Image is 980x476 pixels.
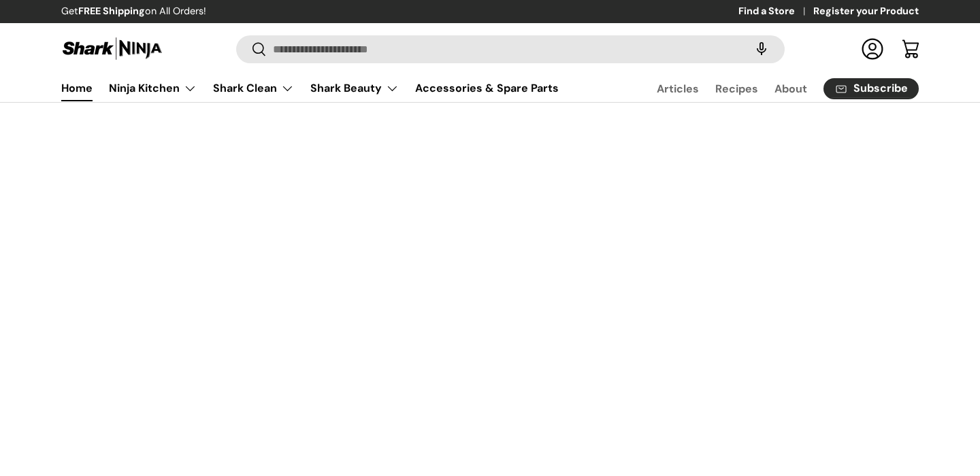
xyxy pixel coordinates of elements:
[205,75,302,102] summary: Shark Clean
[61,35,163,62] img: Shark Ninja Philippines
[109,75,197,102] a: Ninja Kitchen
[78,5,145,17] strong: FREE Shipping
[823,78,919,99] a: Subscribe
[813,4,919,19] a: Register your Product
[61,75,93,101] a: Home
[853,83,908,94] span: Subscribe
[310,75,399,102] a: Shark Beauty
[61,4,206,19] p: Get on All Orders!
[740,34,783,64] speech-search-button: Search by voice
[657,75,699,102] a: Articles
[101,75,205,102] summary: Ninja Kitchen
[415,75,559,101] a: Accessories & Spare Parts
[715,75,758,102] a: Recipes
[774,75,807,102] a: About
[738,4,813,19] a: Find a Store
[302,75,407,102] summary: Shark Beauty
[624,75,919,102] nav: Secondary
[213,75,294,102] a: Shark Clean
[61,75,559,102] nav: Primary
